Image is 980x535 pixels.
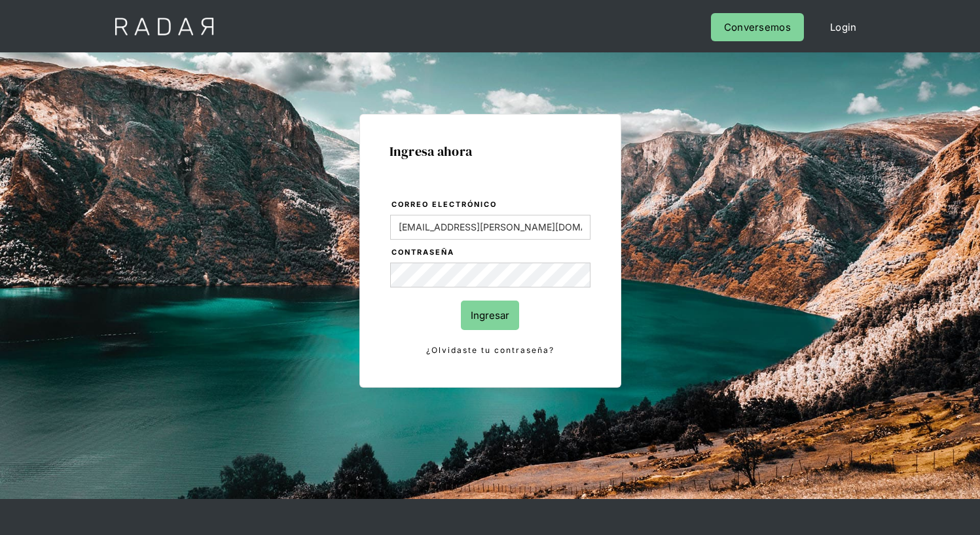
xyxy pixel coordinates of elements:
[390,343,590,358] a: ¿Olvidaste tu contraseña?
[390,144,591,158] h1: Ingresa ahora
[391,246,590,259] label: Contraseña
[817,13,870,41] a: Login
[390,215,590,240] input: bruce@wayne.com
[711,13,804,41] a: Conversemos
[391,198,590,212] label: Correo electrónico
[390,198,591,358] form: Login Form
[461,301,519,330] input: Ingresar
